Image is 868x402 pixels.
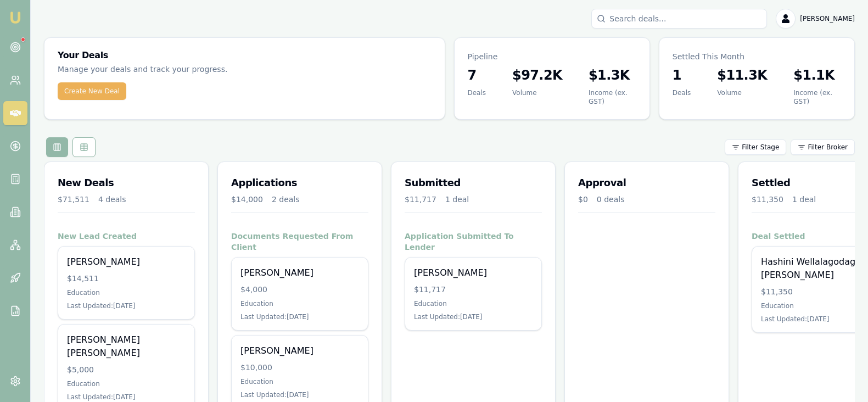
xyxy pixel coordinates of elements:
[67,379,186,388] div: Education
[717,88,767,97] div: Volume
[468,51,636,62] p: Pipeline
[468,88,486,97] div: Deals
[67,255,186,269] div: [PERSON_NAME]
[468,66,486,84] h3: 7
[98,194,126,205] div: 4 deals
[414,299,533,308] div: Education
[578,175,715,191] h3: Approval
[717,66,767,84] h3: $11.3K
[67,288,186,297] div: Education
[673,51,841,62] p: Settled This Month
[240,284,359,295] div: $4,000
[742,143,779,152] span: Filter Stage
[414,284,533,295] div: $11,717
[591,9,767,29] input: Search deals
[240,362,359,373] div: $10,000
[9,11,22,24] img: emu-icon-u.png
[808,143,848,152] span: Filter Broker
[58,194,89,205] div: $71,511
[512,88,562,97] div: Volume
[792,194,816,205] div: 1 deal
[58,82,126,100] button: Create New Deal
[231,231,368,253] h4: Documents Requested From Client
[578,194,588,205] div: $0
[67,364,186,375] div: $5,000
[240,266,359,280] div: [PERSON_NAME]
[67,393,186,401] div: Last Updated: [DATE]
[589,66,636,84] h3: $1.3K
[231,194,263,205] div: $14,000
[405,231,542,253] h4: Application Submitted To Lender
[589,88,636,106] div: Income (ex. GST)
[405,175,542,191] h3: Submitted
[240,299,359,308] div: Education
[58,175,195,191] h3: New Deals
[231,175,368,191] h3: Applications
[67,273,186,284] div: $14,511
[67,333,186,360] div: [PERSON_NAME] [PERSON_NAME]
[445,194,469,205] div: 1 deal
[240,344,359,358] div: [PERSON_NAME]
[793,88,841,106] div: Income (ex. GST)
[752,194,783,205] div: $11,350
[405,194,436,205] div: $11,717
[414,312,533,321] div: Last Updated: [DATE]
[791,139,855,155] button: Filter Broker
[272,194,300,205] div: 2 deals
[793,66,841,84] h3: $1.1K
[725,139,786,155] button: Filter Stage
[58,231,195,242] h4: New Lead Created
[240,312,359,321] div: Last Updated: [DATE]
[240,377,359,386] div: Education
[673,66,691,84] h3: 1
[800,14,855,23] span: [PERSON_NAME]
[414,266,533,280] div: [PERSON_NAME]
[673,88,691,97] div: Deals
[512,66,562,84] h3: $97.2K
[58,63,339,76] p: Manage your deals and track your progress.
[597,194,625,205] div: 0 deals
[67,302,186,310] div: Last Updated: [DATE]
[240,390,359,399] div: Last Updated: [DATE]
[58,51,432,60] h3: Your Deals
